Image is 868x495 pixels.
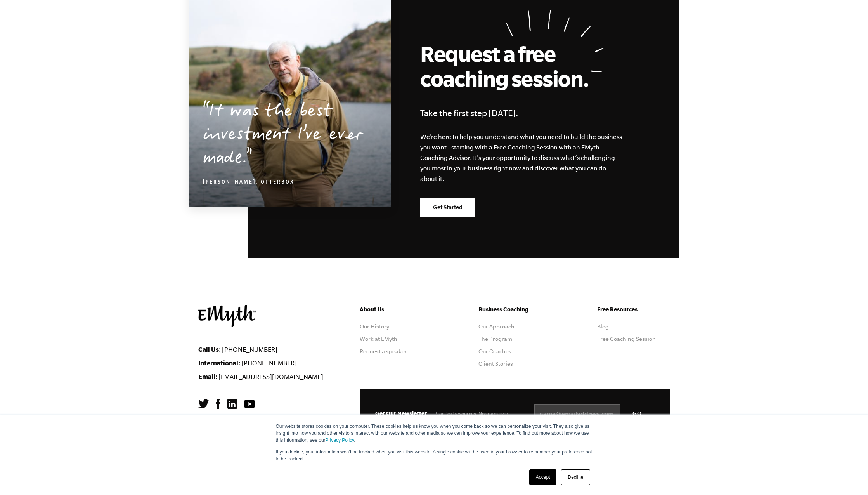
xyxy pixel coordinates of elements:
p: It was the best investment I’ve ever made. [203,101,376,171]
h4: Take the first step [DATE]. [420,106,638,120]
strong: International: [198,359,240,366]
a: [EMAIL_ADDRESS][DOMAIN_NAME] [218,373,323,380]
h2: Request a free coaching session. [420,41,595,91]
span: Get Our Newsletter [375,410,427,417]
a: Free Coaching Session [597,336,656,342]
a: Our Approach [478,323,515,330]
h5: Business Coaching [478,305,551,314]
a: Get Started [420,198,475,217]
a: Privacy Policy [326,438,354,443]
a: The Program [478,336,512,342]
strong: Call Us: [198,346,221,353]
p: Our website stores cookies on your computer. These cookies help us know you when you come back so... [276,423,593,444]
cite: [PERSON_NAME], OtterBox [203,180,295,186]
p: We’re here to help you understand what you need to build the business you want - starting with a ... [420,132,623,184]
strong: Email: [198,373,217,380]
p: If you decline, your information won’t be tracked when you visit this website. A single cookie wi... [276,448,593,462]
a: Our Coaches [478,348,511,354]
img: Facebook [216,399,220,409]
a: Decline [561,469,590,485]
a: Work at EMyth [360,336,397,342]
input: GO [620,404,655,423]
img: LinkedIn [227,399,237,409]
img: YouTube [244,400,255,408]
a: [PHONE_NUMBER] [222,346,277,353]
a: Client Stories [478,361,513,367]
a: [PHONE_NUMBER] [241,360,297,366]
a: Our History [360,323,389,330]
a: Request a speaker [360,348,407,354]
img: Twitter [198,399,209,408]
input: name@emailaddress.com [534,404,655,424]
span: Practical resources. No spam ever. [434,411,509,417]
a: Blog [597,323,609,330]
a: Accept [529,469,557,485]
h5: Free Resources [597,305,670,314]
img: EMyth [198,305,256,327]
h5: About Us [360,305,433,314]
